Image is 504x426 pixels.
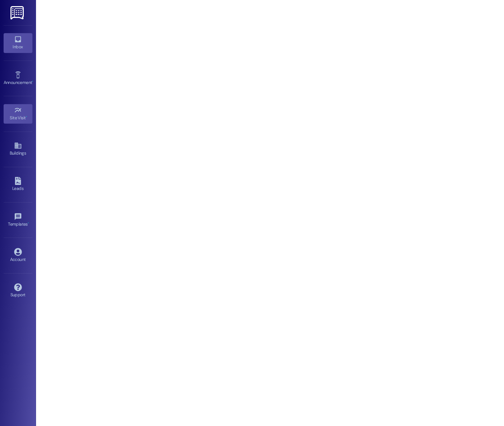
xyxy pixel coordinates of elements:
a: Templates • [4,210,32,230]
a: Leads [4,175,32,194]
span: • [28,221,29,226]
a: Site Visit • [4,104,32,124]
span: • [32,79,33,84]
a: Inbox [4,33,32,53]
a: Buildings [4,139,32,159]
img: ResiDesk Logo [10,6,25,19]
a: Account [4,246,32,265]
a: Support [4,281,32,301]
span: • [26,114,27,119]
